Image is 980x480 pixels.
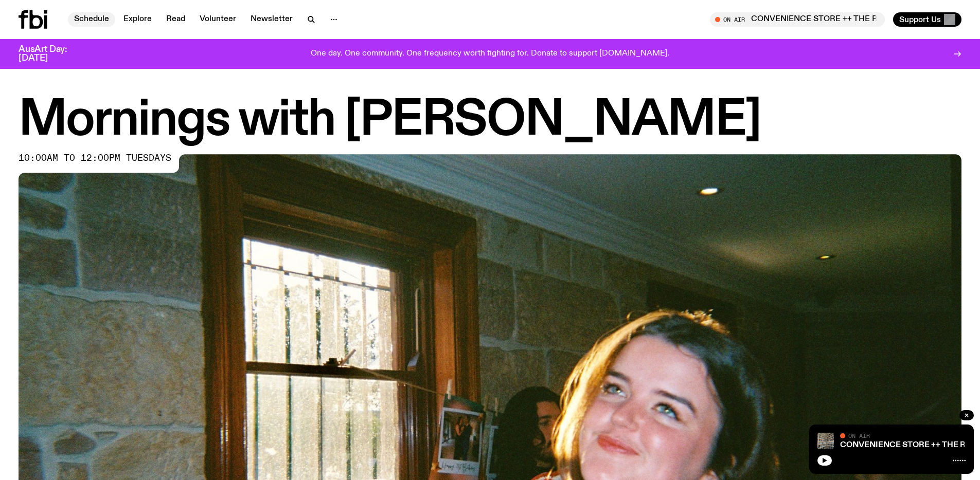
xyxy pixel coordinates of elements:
button: Support Us [893,12,961,27]
a: Read [160,12,191,27]
p: One day. One community. One frequency worth fighting for. Donate to support [DOMAIN_NAME]. [311,49,669,59]
button: On AirCONVENIENCE STORE ++ THE RIONS x [DATE] Arvos [710,12,885,27]
span: 10:00am to 12:00pm tuesdays [19,154,171,162]
a: Newsletter [244,12,299,27]
span: Support Us [899,15,941,24]
a: Volunteer [193,12,242,27]
img: A corner shot of the fbi music library [817,433,834,449]
a: Schedule [68,12,115,27]
h1: Mornings with [PERSON_NAME] [19,98,961,144]
a: Explore [117,12,158,27]
h3: AusArt Day: [DATE] [19,45,84,63]
span: On Air [848,432,870,439]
